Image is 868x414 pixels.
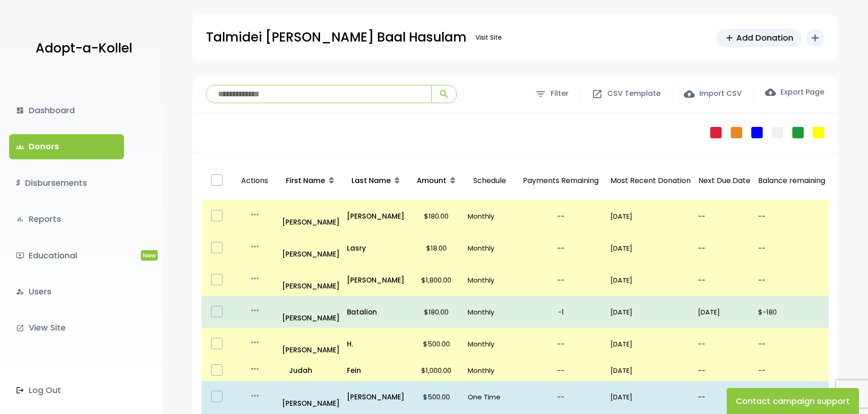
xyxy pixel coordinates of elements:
[16,324,24,332] i: launch
[758,274,825,286] p: --
[518,242,603,254] p: --
[347,391,405,403] a: [PERSON_NAME]
[249,363,260,374] i: more_horiz
[412,274,460,286] p: $1,800.00
[16,177,21,190] i: $
[31,26,132,71] a: Adopt-a-Kollel
[518,165,603,197] p: Payments Remaining
[758,306,825,318] p: $-180
[282,385,340,409] p: [PERSON_NAME]
[698,338,751,350] p: --
[736,31,793,44] span: Add Donation
[468,391,511,403] p: One Time
[439,89,449,100] span: search
[468,338,511,350] p: Monthly
[347,210,405,222] a: [PERSON_NAME]
[286,175,325,186] span: First Name
[610,274,691,286] p: [DATE]
[610,338,691,350] p: [DATE]
[412,242,460,254] p: $18.00
[412,338,460,350] p: $500.00
[684,89,695,100] span: cloud_upload
[282,267,340,292] a: [PERSON_NAME]
[9,378,124,403] a: Log Out
[716,29,801,47] a: addAdd Donation
[758,338,825,350] p: --
[468,274,511,286] p: Monthly
[412,210,460,222] p: $180.00
[758,174,825,188] p: Balance remaining
[282,331,340,356] p: [PERSON_NAME]
[9,134,124,159] a: groupsDonors
[607,87,661,100] span: CSV Template
[351,175,391,186] span: Last Name
[698,174,751,188] p: Next Due Date
[698,274,751,286] p: --
[36,37,132,60] p: Adopt-a-Kollel
[282,236,340,260] a: [PERSON_NAME]
[249,337,260,348] i: more_horiz
[518,364,603,377] p: --
[592,89,603,100] span: open_in_new
[551,87,568,100] span: Filter
[249,273,260,284] i: more_horiz
[347,364,405,377] a: Fein
[282,204,340,228] a: [PERSON_NAME]
[758,210,825,222] p: --
[610,210,691,222] p: [DATE]
[282,364,340,377] a: Judah
[16,252,24,260] i: ondemand_video
[698,364,751,377] p: --
[518,306,603,318] p: -1
[249,390,260,401] i: more_horiz
[412,391,460,403] p: $500.00
[282,299,340,324] a: [PERSON_NAME]
[610,364,691,377] p: [DATE]
[347,242,405,254] a: Lasry
[141,250,158,261] span: New
[249,305,260,316] i: more_horiz
[724,33,734,43] span: add
[9,279,124,304] a: manage_accountsUsers
[610,306,691,318] p: [DATE]
[518,338,603,350] p: --
[347,306,405,318] p: Batalion
[412,306,460,318] p: $180.00
[16,106,24,115] i: dashboard
[468,165,511,197] p: Schedule
[468,210,511,222] p: Monthly
[236,165,274,197] p: Actions
[16,288,24,296] i: manage_accounts
[758,242,825,254] p: --
[518,391,603,403] p: --
[412,364,460,377] p: $1,000.00
[810,32,821,43] i: add
[698,242,751,254] p: --
[249,241,260,252] i: more_horiz
[758,364,825,377] p: --
[206,26,466,49] p: Talmidei [PERSON_NAME] Baal Hasulam
[698,306,751,318] p: [DATE]
[610,174,691,188] p: Most Recent Donation
[765,87,776,98] span: cloud_download
[249,209,260,220] i: more_horiz
[699,87,742,100] span: Import CSV
[347,338,405,350] a: H.
[347,274,405,286] a: [PERSON_NAME]
[468,306,511,318] p: Monthly
[9,315,124,340] a: launchView Site
[9,171,124,195] a: $Disbursements
[610,242,691,254] p: [DATE]
[698,391,751,403] p: --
